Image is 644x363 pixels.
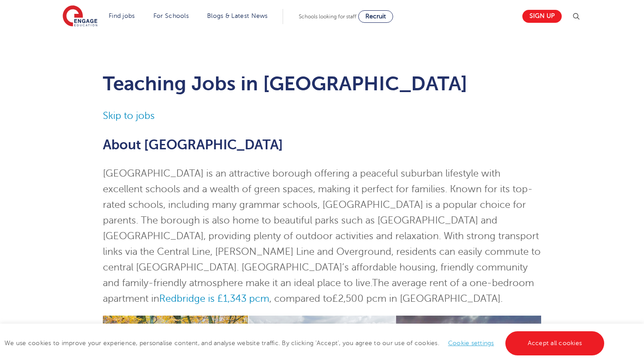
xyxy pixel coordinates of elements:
a: For Schools [153,13,189,19]
a: Accept all cookies [505,331,605,355]
span: About [GEOGRAPHIC_DATA] [103,137,283,152]
a: Recruit [358,10,393,23]
img: Engage Education [63,5,97,28]
a: Blogs & Latest News [207,13,268,19]
h1: Teaching Jobs in [GEOGRAPHIC_DATA] [103,72,542,95]
span: We use cookies to improve your experience, personalise content, and analyse website traffic. By c... [4,340,606,346]
span: , compared to [269,293,332,304]
p: [GEOGRAPHIC_DATA] is an attractive borough offering a peaceful suburban lifestyle with excellent ... [103,166,542,307]
a: Skip to jobs [103,110,155,121]
a: Redbridge is £1,343 pcm [159,293,269,304]
a: Cookie settings [448,340,494,346]
span: Recruit [365,13,386,20]
a: Sign up [522,10,562,23]
span: Schools looking for staff [299,13,356,20]
span: £2,500 pcm in [GEOGRAPHIC_DATA]. [332,293,503,304]
a: Find jobs [109,13,135,19]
